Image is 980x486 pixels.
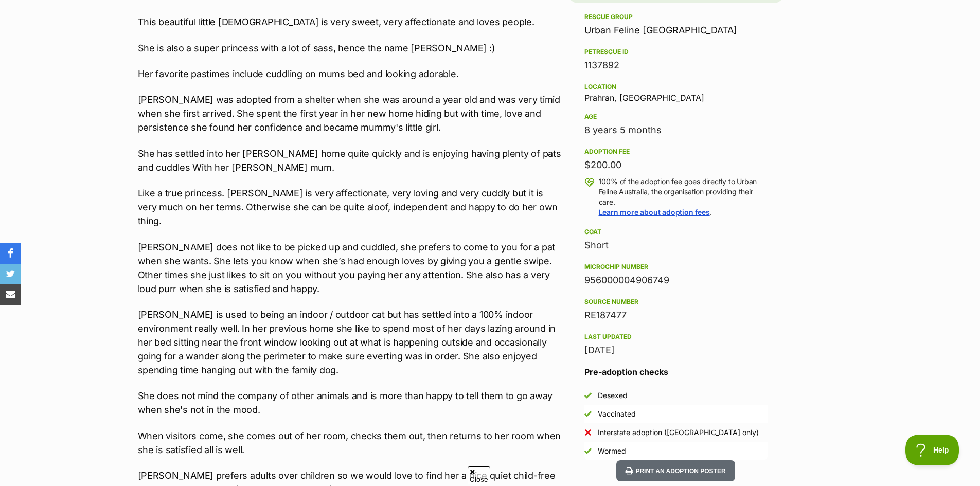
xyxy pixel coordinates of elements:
[584,81,768,102] div: Prahran, [GEOGRAPHIC_DATA]
[584,238,768,253] div: Short
[138,67,563,81] p: Her favorite pastimes include cuddling on mums bed and looking adorable.
[138,389,563,417] p: She does not mind the company of other animals and is more than happy to tell them to go away whe...
[138,240,563,296] p: [PERSON_NAME] does not like to be picked up and cuddled, she prefers to come to you for a pat whe...
[584,410,592,418] img: Yes
[584,228,768,236] div: Coat
[138,429,563,457] p: When visitors come, she comes out of her room, checks them out, then returns to her room when she...
[616,460,735,481] button: Print an adoption poster
[584,13,768,21] div: Rescue group
[584,447,592,455] img: Yes
[598,427,759,438] div: Interstate adoption ([GEOGRAPHIC_DATA] only)
[138,41,563,55] p: She is also a super princess with a lot of sass, hence the name [PERSON_NAME] :)
[584,83,768,91] div: Location
[584,392,592,399] img: Yes
[584,25,737,35] a: Urban Feline [GEOGRAPHIC_DATA]
[584,298,768,306] div: Source number
[584,273,768,287] div: 956000004906749
[584,113,768,121] div: Age
[598,446,626,456] div: Wormed
[584,366,768,378] h3: Pre-adoption checks
[468,466,490,484] span: Close
[138,147,563,174] p: She has settled into her [PERSON_NAME] home quite quickly and is enjoying having plenty of pats a...
[138,15,563,29] p: This beautiful little [DEMOGRAPHIC_DATA] is very sweet, very affectionate and loves people.
[138,186,563,228] p: Like a true princess. [PERSON_NAME] is very affectionate, very loving and very cuddly but it is v...
[598,390,628,401] div: Desexed
[584,158,768,172] div: $200.00
[584,333,768,341] div: Last updated
[584,308,768,322] div: RE187477
[599,208,710,217] a: Learn more about adoption fees
[584,148,768,156] div: Adoption fee
[584,343,768,357] div: [DATE]
[138,93,563,134] p: [PERSON_NAME] was adopted from a shelter when she was around a year old and was very timid when s...
[584,429,592,436] img: No
[584,123,768,137] div: 8 years 5 months
[599,176,768,218] p: 100% of the adoption fee goes directly to Urban Feline Australia, the organisation providing thei...
[584,263,768,271] div: Microchip number
[138,308,563,377] p: [PERSON_NAME] is used to being an indoor / outdoor cat but has settled into a 100% indoor environ...
[905,435,959,465] iframe: Help Scout Beacon - Open
[598,409,636,419] div: Vaccinated
[584,48,768,56] div: PetRescue ID
[584,58,768,73] div: 1137892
